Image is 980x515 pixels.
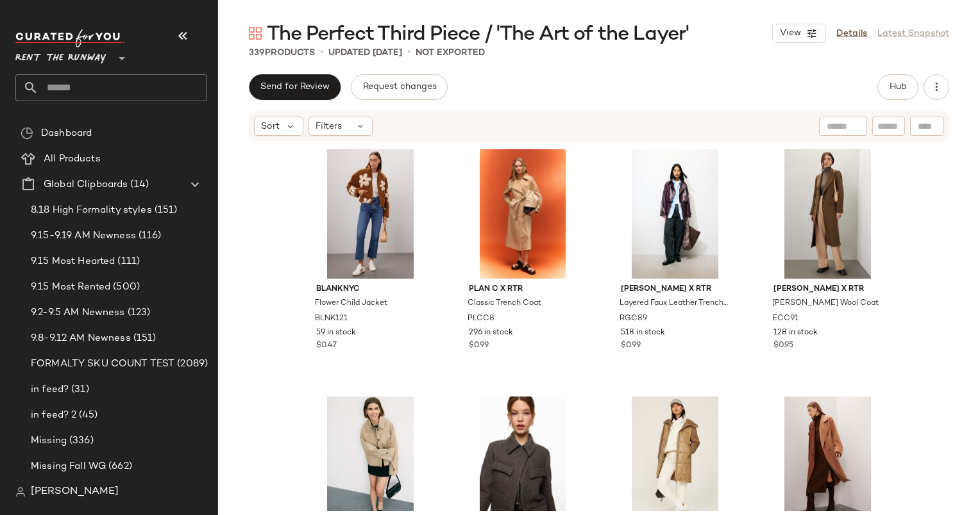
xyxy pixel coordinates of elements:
span: in feed? 2 [31,408,76,423]
span: in feed? [31,382,69,397]
span: [PERSON_NAME] [31,484,119,500]
span: Dashboard [41,126,92,141]
span: • [407,45,410,60]
span: Hub [889,82,907,92]
span: (151) [131,331,156,346]
span: Classic Trench Coat [468,298,541,309]
span: BLNK121 [315,313,348,325]
p: Not Exported [416,46,485,60]
span: 8.18 High Formality styles [31,203,152,218]
button: Send for Review [249,74,341,100]
p: updated [DATE] [328,46,402,60]
span: Missing Fall WG [31,459,106,474]
span: Request changes [362,82,436,92]
div: Products [249,46,315,60]
span: (500) [110,280,140,295]
span: The Perfect Third Piece / 'The Art of the Layer' [267,22,689,47]
span: 9.15 Most Rented [31,280,110,295]
img: svg%3e [249,27,262,40]
span: 9.15 Most Hearted [31,254,115,269]
span: [PERSON_NAME] Wool Coat [772,298,879,309]
span: PLCC8 [468,313,494,325]
span: (123) [125,306,151,320]
span: ECC91 [772,313,798,325]
img: BLNK121.jpg [306,149,435,279]
span: [PERSON_NAME] x RTR [773,284,882,295]
span: 296 in stock [469,327,513,339]
span: • [320,45,323,60]
span: (336) [67,434,94,448]
span: Send for Review [260,82,330,92]
img: PLCC8.jpg [459,149,587,279]
span: 9.15-9.19 AM Newness [31,229,136,243]
span: BLANKNYC [316,284,425,295]
span: RGC89 [620,313,647,325]
span: PLAN C x RTR [469,284,577,295]
span: (662) [106,459,132,474]
span: (111) [115,254,140,269]
span: $0.99 [621,340,641,352]
span: (45) [76,408,97,423]
span: Filters [316,120,342,133]
span: $0.99 [469,340,489,352]
button: Request changes [351,74,447,100]
button: View [772,24,826,43]
a: Details [836,27,867,40]
span: 59 in stock [316,327,356,339]
span: (116) [136,229,162,243]
span: Global Clipboards [44,177,128,192]
img: cfy_white_logo.C9jOOHJF.svg [15,29,124,47]
span: Flower Child Jacket [315,298,387,309]
button: Hub [877,74,918,100]
span: 9.2-9.5 AM Newness [31,306,125,320]
span: 9.8-9.12 AM Newness [31,331,131,346]
span: $0.95 [773,340,793,352]
span: All Products [44,152,101,167]
img: ECC91.jpg [763,149,892,279]
span: View [779,28,801,38]
span: Sort [261,120,280,133]
span: Rent the Runway [15,44,106,67]
span: (151) [152,203,178,218]
span: Missing [31,434,67,448]
span: $0.47 [316,340,337,352]
img: svg%3e [15,487,26,497]
span: (2089) [174,357,208,372]
img: svg%3e [21,127,33,140]
span: (14) [128,177,149,192]
span: 518 in stock [621,327,665,339]
span: (31) [69,382,89,397]
span: 128 in stock [773,327,818,339]
span: Layered Faux Leather Trench Coat [620,298,728,309]
span: [PERSON_NAME] x RTR [621,284,729,295]
span: 339 [249,48,265,58]
img: RGC89.jpg [611,149,739,279]
span: FORMALTY SKU COUNT TEST [31,357,174,372]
